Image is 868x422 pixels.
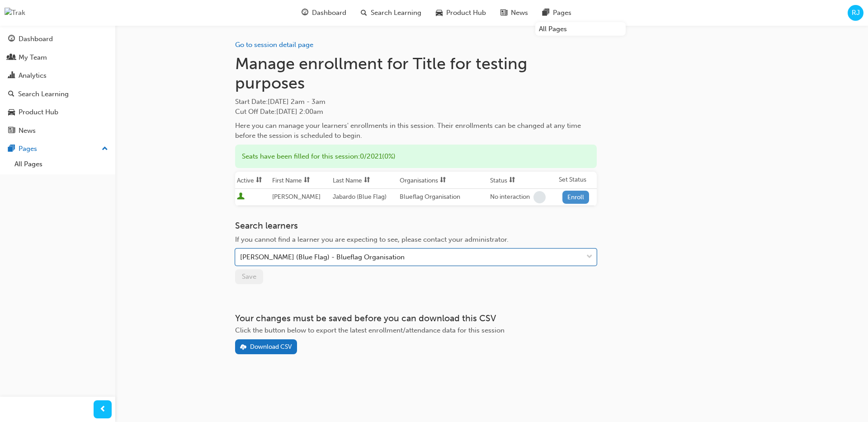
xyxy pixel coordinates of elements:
span: guage-icon [302,7,308,19]
span: download-icon [240,344,246,352]
span: up-icon [102,143,108,155]
span: down-icon [586,251,593,263]
a: pages-iconPages [535,4,579,22]
a: Product Hub [4,104,112,121]
div: News [19,126,36,136]
a: car-iconProduct Hub [429,4,493,22]
span: sorting-icon [509,177,515,184]
th: Toggle SortBy [398,172,488,189]
th: Set Status [557,172,597,189]
a: My Team [4,49,112,66]
div: Search Learning [18,89,69,99]
span: Dashboard [312,8,346,18]
span: chart-icon [8,72,15,80]
span: Start Date : [235,97,597,107]
span: learningRecordVerb_NONE-icon [533,191,546,203]
button: Enroll [562,191,590,204]
span: search-icon [8,90,14,98]
span: RJ [852,8,860,18]
span: news-icon [8,127,15,135]
a: Dashboard [4,31,112,47]
span: sorting-icon [304,177,310,184]
span: sorting-icon [440,177,446,184]
span: Click the button below to export the latest enrollment/attendance data for this session [235,326,505,334]
div: Pages [19,144,37,154]
span: User is active [237,192,245,202]
span: Search Learning [371,8,421,18]
a: All Pages [11,157,112,171]
div: Seats have been filled for this session : 0 / 2021 ( 0% ) [235,145,597,169]
span: Pages [553,8,571,18]
span: prev-icon [99,404,106,415]
div: Product Hub [19,107,58,117]
span: sorting-icon [364,177,370,184]
span: [PERSON_NAME] [272,193,321,201]
th: Toggle SortBy [270,172,331,189]
button: RJ [848,5,863,21]
button: Download CSV [235,339,297,354]
th: Toggle SortBy [235,172,271,189]
span: sorting-icon [256,177,262,184]
span: Cut Off Date : [DATE] 2:00am [235,108,323,116]
span: pages-icon [8,145,15,153]
span: car-icon [436,7,443,19]
a: news-iconNews [493,4,535,22]
th: Toggle SortBy [488,172,557,189]
span: If you cannot find a learner you are expecting to see, please contact your administrator. [235,235,509,244]
span: [DATE] 2am - 3am [268,98,325,106]
div: Here you can manage your learners' enrollments in this session. Their enrollments can be changed ... [235,121,597,141]
a: guage-iconDashboard [294,4,354,22]
div: Blueflag Organisation [400,192,486,202]
span: pages-icon [542,7,549,19]
div: Dashboard [19,34,53,44]
div: DashboardMy TeamAnalyticsSearch LearningProduct HubNews [4,31,112,139]
th: Toggle SortBy [331,172,398,189]
span: people-icon [8,54,15,62]
span: guage-icon [8,35,15,43]
div: No interaction [490,193,530,202]
a: News [4,122,112,139]
span: Jabardo (Blue Flag) [333,193,387,201]
a: All Pages [535,22,626,36]
h1: Manage enrollment for Title for testing purposes [235,54,597,93]
a: Go to session detail page [235,41,313,49]
button: Save [235,269,263,284]
span: Save [242,272,256,281]
a: Search Learning [4,86,112,103]
h3: Your changes must be saved before you can download this CSV [235,313,597,324]
div: My Team [19,52,47,63]
div: [PERSON_NAME] (Blue Flag) - Blueflag Organisation [240,252,405,263]
a: Analytics [4,67,112,84]
button: Pages [4,141,112,157]
span: car-icon [8,108,15,117]
div: Download CSV [250,343,292,351]
span: Product Hub [446,8,486,18]
span: news-icon [500,7,507,19]
h3: Search learners [235,220,597,231]
div: Analytics [19,70,47,81]
span: search-icon [361,7,367,19]
a: search-iconSearch Learning [354,4,429,22]
img: Trak [5,8,25,18]
span: News [511,8,528,18]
